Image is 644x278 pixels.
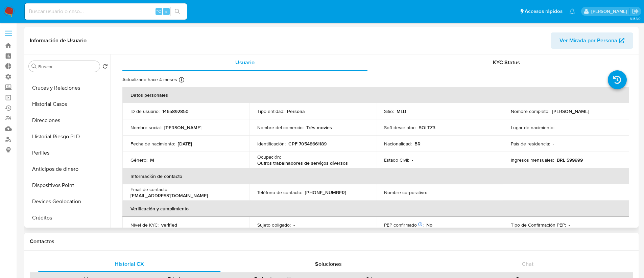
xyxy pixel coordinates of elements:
[130,222,159,228] p: Nivel de KYC :
[557,157,583,163] p: BRL $99999
[569,8,575,14] a: Notificaciones
[122,201,629,217] th: Verificación y cumplimiento
[552,108,589,114] p: [PERSON_NAME]
[525,8,563,15] span: Accesos rápidos
[430,189,431,195] p: -
[551,32,633,49] button: Ver Mirada por Persona
[122,168,629,184] th: Información de contacto
[130,186,168,192] p: Email de contacto :
[26,161,111,177] button: Anticipos de dinero
[384,108,394,114] p: Sitio :
[26,193,111,210] button: Devices Geolocation
[130,124,162,131] p: Nombre social :
[511,157,554,163] p: Ingresos mensuales :
[384,222,424,228] p: PEP confirmado :
[384,189,427,195] p: Nombre corporativo :
[557,124,558,131] p: -
[412,157,413,163] p: -
[553,141,554,147] p: -
[122,87,629,103] th: Datos personales
[559,32,617,49] span: Ver Mirada por Persona
[257,189,302,195] p: Teléfono de contacto :
[287,108,305,114] p: Persona
[426,222,432,228] p: No
[26,177,111,193] button: Dispositivos Point
[178,141,192,147] p: [DATE]
[26,129,111,145] button: Historial Riesgo PLD
[162,108,189,114] p: 1465892850
[165,8,167,15] span: s
[384,157,409,163] p: Estado Civil :
[511,141,550,147] p: País de residencia :
[38,64,97,70] input: Buscar
[26,80,111,96] button: Cruces y Relaciones
[130,192,208,199] p: [EMAIL_ADDRESS][DOMAIN_NAME]
[130,157,147,163] p: Género :
[569,222,570,228] p: -
[257,222,291,228] p: Sujeto obligado :
[397,108,406,114] p: MLB
[26,210,111,226] button: Créditos
[31,64,37,69] button: Buscar
[419,124,435,131] p: BOLTZ3
[122,76,177,83] p: Actualizado hace 4 meses
[30,238,633,245] h1: Contactos
[26,112,111,129] button: Direcciones
[511,108,549,114] p: Nombre completo :
[384,141,412,147] p: Nacionalidad :
[115,260,144,268] span: Historial CX
[102,64,108,71] button: Volver al orden por defecto
[257,160,348,166] p: Outros trabalhadores de serviços diversos
[130,141,175,147] p: Fecha de nacimiento :
[235,59,255,66] span: Usuario
[30,37,87,44] h1: Información de Usuario
[257,141,286,147] p: Identificación :
[305,189,346,195] p: [PHONE_NUMBER]
[306,124,332,131] p: Três movies
[26,226,111,242] button: Cuentas Bancarias
[156,8,161,15] span: ⌥
[493,59,520,66] span: KYC Status
[26,145,111,161] button: Perfiles
[257,108,284,114] p: Tipo entidad :
[293,222,295,228] p: -
[632,8,639,15] a: Salir
[161,222,177,228] p: verified
[150,157,154,163] p: M
[26,96,111,112] button: Historial Casos
[288,141,327,147] p: CPF 70548661189
[25,7,187,16] input: Buscar usuario o caso...
[414,141,421,147] p: BR
[130,108,160,114] p: ID de usuario :
[170,7,184,16] button: search-icon
[257,124,304,131] p: Nombre del comercio :
[511,124,554,131] p: Lugar de nacimiento :
[511,222,566,228] p: Tipo de Confirmación PEP :
[257,154,281,160] p: Ocupación :
[315,260,342,268] span: Soluciones
[591,8,629,15] p: ezequielignacio.rocha@mercadolibre.com
[164,124,201,131] p: [PERSON_NAME]
[522,260,533,268] span: Chat
[384,124,416,131] p: Soft descriptor :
